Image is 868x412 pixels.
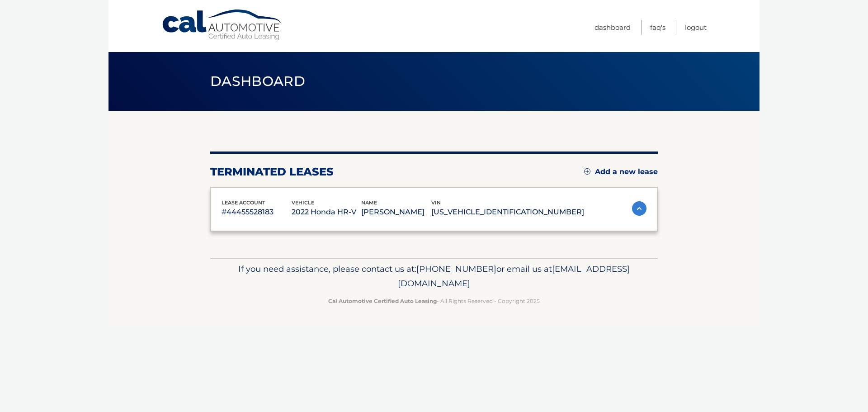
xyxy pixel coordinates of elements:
p: 2022 Honda HR-V [292,206,362,218]
p: #44455528183 [222,206,292,218]
p: - All Rights Reserved - Copyright 2025 [216,296,652,306]
a: Add a new lease [584,167,658,176]
h2: terminated leases [210,165,334,179]
img: accordion-active.svg [632,201,646,216]
a: Dashboard [594,20,631,35]
strong: Cal Automotive Certified Auto Leasing [328,298,437,304]
p: [PERSON_NAME] [361,206,431,218]
span: vin [431,199,441,206]
span: [EMAIL_ADDRESS][DOMAIN_NAME] [398,264,630,289]
span: vehicle [292,199,314,206]
p: If you need assistance, please contact us at: or email us at [216,262,652,291]
a: Logout [685,20,707,35]
span: [PHONE_NUMBER] [416,264,496,274]
img: add.svg [584,168,590,175]
a: FAQ's [650,20,665,35]
span: name [361,199,377,206]
span: lease account [222,199,265,206]
a: Cal Automotive [161,9,283,41]
p: [US_VEHICLE_IDENTIFICATION_NUMBER] [431,206,584,218]
span: Dashboard [210,73,305,90]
